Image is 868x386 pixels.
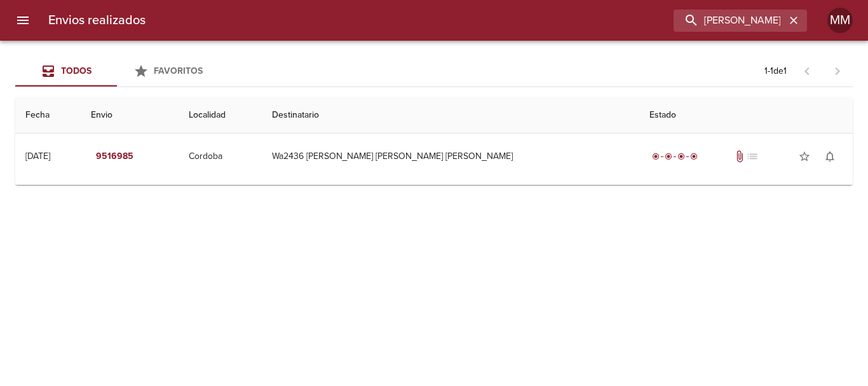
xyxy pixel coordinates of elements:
th: Localidad [179,97,261,134]
button: Activar notificaciones [817,144,843,169]
th: Estado [639,97,853,134]
th: Envio [81,97,179,134]
th: Destinatario [262,97,640,134]
span: Pagina siguiente [822,56,853,86]
span: star_border [798,150,811,163]
span: No tiene pedido asociado [746,150,759,163]
span: radio_button_checked [690,153,698,160]
span: notifications_none [824,150,836,163]
th: Fecha [15,97,81,134]
div: [DATE] [25,151,50,162]
table: Tabla de envíos del cliente [15,97,853,185]
span: Tiene documentos adjuntos [733,150,746,163]
div: Tabs Envios [15,56,219,86]
input: buscar [674,10,785,32]
span: radio_button_checked [677,153,685,160]
span: Todos [61,65,92,76]
span: Favoritos [154,65,203,76]
span: Pagina anterior [792,64,822,77]
p: 1 - 1 de 1 [764,65,787,78]
button: menu [8,5,38,36]
button: Agregar a favoritos [792,144,817,169]
td: Wa2436 [PERSON_NAME] [PERSON_NAME] [PERSON_NAME] [262,134,640,179]
em: 9516985 [96,149,133,165]
span: radio_button_checked [665,153,672,160]
span: radio_button_checked [652,153,660,160]
div: Abrir información de usuario [827,8,853,33]
div: MM [827,8,853,33]
td: Cordoba [179,134,261,179]
div: Entregado [649,150,700,163]
h6: Envios realizados [48,10,146,31]
button: 9516985 [91,145,139,169]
